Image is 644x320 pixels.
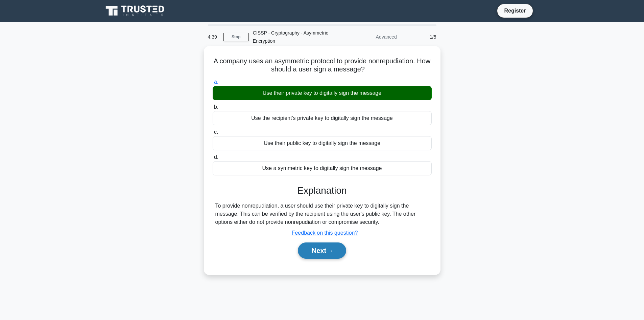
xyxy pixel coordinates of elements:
div: 4:39 [204,30,223,44]
div: CISSP - Cryptography - Asymmetric Encryption [249,26,342,48]
button: Next [298,242,346,259]
div: Use a symmetric key to digitally sign the message [213,161,432,175]
div: To provide nonrepudiation, a user should use their private key to digitally sign the message. Thi... [215,202,429,226]
div: Use their public key to digitally sign the message [213,136,432,150]
span: d. [214,154,218,160]
span: c. [214,129,218,135]
div: Use the recipient's private key to digitally sign the message [213,111,432,125]
h5: A company uses an asymmetric protocol to provide nonrepudiation. How should a user sign a message? [212,57,432,74]
a: Register [500,6,530,15]
div: Use their private key to digitally sign the message [213,86,432,100]
h3: Explanation [217,185,428,196]
span: b. [214,104,218,110]
span: a. [214,79,218,85]
a: Stop [223,33,249,41]
div: Advanced [342,30,401,44]
div: 1/5 [401,30,440,44]
a: Feedback on this question? [292,230,358,236]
